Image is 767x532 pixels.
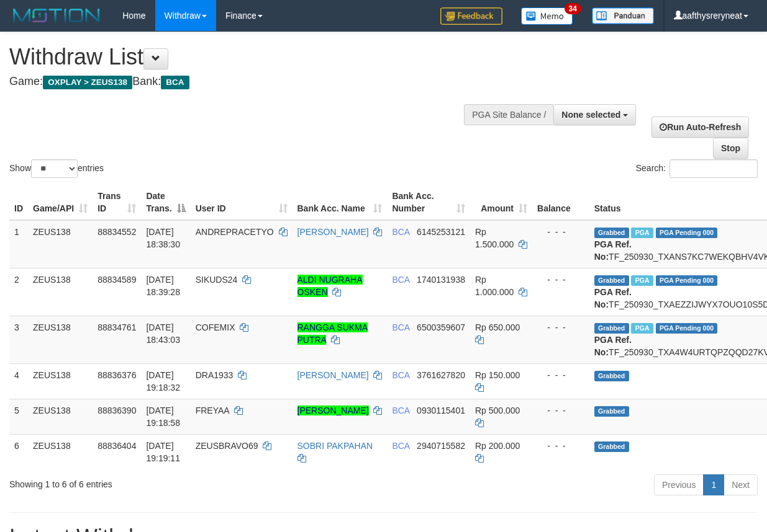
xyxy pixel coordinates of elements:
h4: Game: Bank: [9,76,499,88]
td: ZEUS138 [28,434,93,469]
span: ZEUSBRAVO69 [196,441,258,451]
label: Show entries [9,159,104,178]
span: Copy 1740131938 to clipboard [417,275,465,285]
div: - - - [537,369,584,381]
b: PGA Ref. No: [594,335,632,357]
div: - - - [537,440,584,452]
td: ZEUS138 [28,363,93,399]
select: Showentries [31,159,78,178]
img: MOTION_logo.png [9,6,104,25]
a: [PERSON_NAME] [297,227,369,237]
span: Rp 150.000 [475,370,520,380]
h1: Withdraw List [9,45,499,69]
span: 88834552 [98,227,136,237]
span: 88836404 [98,441,136,451]
b: PGA Ref. No: [594,287,632,309]
span: [DATE] 19:19:11 [146,441,180,463]
span: BCA [392,227,409,237]
th: Bank Acc. Name: activate to sort column ascending [293,185,388,220]
a: [PERSON_NAME] [297,406,369,415]
a: RANGGA SUKMA PUTRA [297,322,368,345]
th: Amount: activate to sort column ascending [470,185,532,220]
td: 3 [9,316,28,363]
b: PGA Ref. No: [594,239,632,262]
span: BCA [392,406,409,415]
span: Copy 6500359607 to clipboard [417,322,465,332]
span: BCA [392,275,409,285]
span: COFEMIX [196,322,235,332]
input: Search: [669,159,758,178]
span: 88836390 [98,406,136,415]
span: Rp 200.000 [475,441,520,451]
span: ANDREPRACETYO [196,227,274,237]
span: Rp 1.000.000 [475,275,514,297]
img: Feedback.jpg [440,7,502,25]
span: [DATE] 19:18:58 [146,406,180,428]
th: Date Trans.: activate to sort column descending [141,185,190,220]
label: Search: [636,159,758,178]
div: PGA Site Balance / [464,104,553,125]
a: 1 [703,474,724,495]
span: Marked by aafsolysreylen [631,323,653,334]
span: BCA [161,76,189,89]
a: [PERSON_NAME] [297,370,369,380]
td: 1 [9,220,28,268]
div: - - - [537,226,584,238]
span: 88834761 [98,322,136,332]
span: Grabbed [594,441,629,452]
a: Next [724,474,758,495]
span: None selected [561,110,620,120]
span: [DATE] 19:18:32 [146,370,180,392]
div: - - - [537,321,584,334]
span: BCA [392,322,409,332]
th: ID [9,185,28,220]
div: - - - [537,273,584,286]
span: 34 [565,3,581,14]
span: [DATE] 18:38:30 [146,227,180,249]
span: [DATE] 18:43:03 [146,322,180,345]
span: Grabbed [594,323,629,334]
th: Game/API: activate to sort column ascending [28,185,93,220]
span: Rp 500.000 [475,406,520,415]
a: Run Auto-Refresh [651,117,749,138]
th: Bank Acc. Number: activate to sort column ascending [387,185,470,220]
span: PGA Pending [656,323,718,334]
td: 4 [9,363,28,399]
td: ZEUS138 [28,316,93,363]
img: Button%20Memo.svg [521,7,573,25]
span: [DATE] 18:39:28 [146,275,180,297]
span: Marked by aafsolysreylen [631,275,653,286]
a: SOBRI PAKPAHAN [297,441,373,451]
span: PGA Pending [656,275,718,286]
td: 5 [9,399,28,434]
span: Grabbed [594,371,629,381]
span: SIKUDS24 [196,275,238,285]
span: Rp 650.000 [475,322,520,332]
span: Grabbed [594,406,629,417]
td: 6 [9,434,28,469]
img: panduan.png [592,7,654,24]
button: None selected [553,104,636,125]
div: - - - [537,404,584,417]
span: OXPLAY > ZEUS138 [43,76,132,89]
span: Copy 6145253121 to clipboard [417,227,465,237]
span: BCA [392,370,409,380]
span: BCA [392,441,409,451]
span: Rp 1.500.000 [475,227,514,249]
th: Trans ID: activate to sort column ascending [93,185,141,220]
span: Copy 0930115401 to clipboard [417,406,465,415]
td: ZEUS138 [28,268,93,316]
span: 88834589 [98,275,136,285]
span: PGA Pending [656,228,718,238]
span: 88836376 [98,370,136,380]
th: User ID: activate to sort column ascending [191,185,293,220]
td: ZEUS138 [28,220,93,268]
td: 2 [9,268,28,316]
span: Copy 3761627820 to clipboard [417,370,465,380]
span: Marked by aafsolysreylen [631,228,653,238]
span: Grabbed [594,275,629,286]
a: Stop [713,138,748,159]
a: Previous [654,474,704,495]
div: Showing 1 to 6 of 6 entries [9,473,311,490]
th: Balance [532,185,589,220]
